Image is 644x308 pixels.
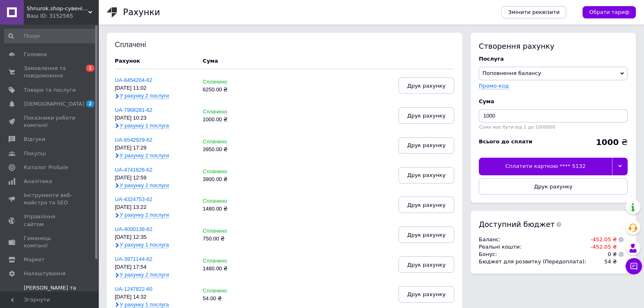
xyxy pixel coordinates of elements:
div: Сплачено [203,169,257,175]
div: Cума [203,57,218,65]
span: Відгуки [24,136,45,143]
div: [DATE] 17:54 [115,264,195,270]
span: Аналітика [24,178,52,185]
div: 750.00 ₴ [203,236,257,242]
span: Друк рахунку [407,232,446,238]
span: Друк рахунку [407,142,446,148]
span: Друк рахунку [407,172,446,178]
span: [DEMOGRAPHIC_DATA] [24,100,84,108]
a: UA-4741826-62 [115,167,152,173]
div: Створення рахунку [479,41,628,51]
span: У рахунку 2 послуги [120,93,169,99]
div: [DATE] 13:22 [115,204,195,211]
span: Налаштування [24,270,66,277]
span: Інструменти веб-майстра та SEO [24,192,76,206]
div: 6250.00 ₴ [203,87,257,93]
div: Сплачено [203,258,257,264]
div: Сплачені [115,41,168,49]
span: [PERSON_NAME] та рахунки [24,284,98,307]
div: [DATE] 12:35 [115,234,195,240]
div: Сплачено [203,79,257,85]
td: -452.05 ₴ [586,236,617,243]
button: Друк рахунку [398,197,454,213]
span: Друк рахунку [407,83,446,89]
a: UA-4324753-62 [115,196,152,202]
span: Друк рахунку [407,291,446,297]
div: [DATE] 11:02 [115,85,195,91]
span: Покупці [24,150,46,157]
span: 2 [86,100,94,107]
span: Shnurok.shop-сувеніри та подарунки від українського виробника [27,5,88,12]
div: [DATE] 17:29 [115,145,195,151]
span: Друк рахунку [407,113,446,119]
button: Друк рахунку [398,137,454,154]
a: UA-4000138-62 [115,226,152,232]
div: [DATE] 12:59 [115,175,195,181]
div: Сума має бути від 1 до 1000000 [479,125,628,130]
input: Введіть суму [479,109,628,122]
div: Ваш ID: 3152565 [27,12,98,20]
div: Сплачено [203,288,257,294]
div: Cума [479,98,628,105]
button: Друк рахунку [398,77,454,94]
button: Друк рахунку [398,107,454,124]
span: Обрати тариф [589,9,629,16]
a: UA-1247822-60 [115,286,152,292]
span: Товари та послуги [24,86,76,94]
button: Друк рахунку [398,226,454,243]
td: 0 ₴ [586,251,617,258]
div: Сплачено [203,228,257,234]
div: 1000.00 ₴ [203,117,257,123]
a: UA-6542929-62 [115,137,152,143]
span: Управління сайтом [24,213,76,228]
span: У рахунку 1 послуга [120,122,169,129]
span: Показники роботи компанії [24,114,76,129]
a: UA-7968281-62 [115,107,152,113]
div: Сплачено [203,139,257,145]
span: У рахунку 1 послуга [120,301,169,308]
h1: Рахунки [123,7,160,17]
span: Змінити реквізити [508,9,560,16]
a: UA-3971144-62 [115,256,152,262]
span: Каталог ProSale [24,164,68,171]
span: Маркет [24,256,45,263]
b: 1000 [596,137,619,147]
div: Сплачено [203,109,257,115]
span: Замовлення та повідомлення [24,65,76,79]
td: Бюджет для розвитку (Передоплата) : [479,258,586,265]
span: У рахунку 2 послуги [120,182,169,189]
div: 1480.00 ₴ [203,206,257,212]
div: 54.00 ₴ [203,296,257,302]
div: Послуга [479,55,628,63]
td: Бонус : [479,251,586,258]
div: 3950.00 ₴ [203,147,257,153]
span: У рахунку 2 послуги [120,212,169,218]
div: Сплатити карткою **** 5132 [479,158,612,175]
label: Промо-код [479,83,509,89]
div: ₴ [596,138,628,146]
div: Сплачено [203,198,257,204]
span: Доступний бюджет [479,219,555,229]
span: Поповнення балансу [482,70,541,76]
div: 3900.00 ₴ [203,177,257,183]
td: Реальні кошти : [479,243,586,251]
div: [DATE] 14:32 [115,294,195,300]
a: Обрати тариф [583,6,636,18]
div: Всього до сплати [479,138,532,145]
span: У рахунку 2 послуги [120,272,169,278]
td: -452.05 ₴ [586,243,617,251]
a: UA-8454204-62 [115,77,152,83]
input: Пошук [4,29,97,43]
div: Рахунок [115,57,195,65]
span: Друк рахунку [407,202,446,208]
button: Чат з покупцем [626,258,642,274]
span: У рахунку 2 послуги [120,152,169,159]
span: Гаманець компанії [24,235,76,249]
button: Друк рахунку [398,167,454,183]
div: 1480.00 ₴ [203,266,257,272]
button: Друк рахунку [398,256,454,273]
button: Друк рахунку [398,286,454,303]
span: У рахунку 1 послуга [120,242,169,248]
button: Друк рахунку [479,178,628,195]
span: Друк рахунку [407,262,446,268]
